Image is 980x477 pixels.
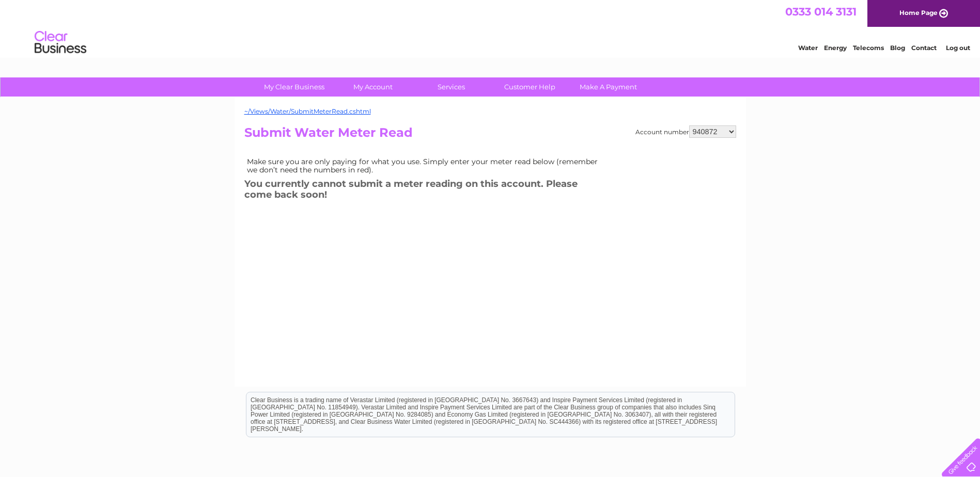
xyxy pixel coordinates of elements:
[824,44,847,52] a: Energy
[487,77,572,97] a: Customer Help
[946,44,970,52] a: Log out
[330,77,415,97] a: My Account
[911,44,937,52] a: Contact
[244,155,606,177] td: Make sure you are only paying for what you use. Simply enter your meter read below (remember we d...
[566,77,651,97] a: Make A Payment
[244,177,606,205] h3: You currently cannot submit a meter reading on this account. Please come back soon!
[785,5,857,18] a: 0333 014 3131
[798,44,818,52] a: Water
[890,44,905,52] a: Blog
[34,27,87,58] img: logo.png
[635,125,736,138] div: Account number
[252,77,337,97] a: My Clear Business
[853,44,884,52] a: Telecoms
[244,125,736,145] h2: Submit Water Meter Read
[246,6,735,50] div: Clear Business is a trading name of Verastar Limited (registered in [GEOGRAPHIC_DATA] No. 3667643...
[409,77,494,97] a: Services
[244,107,371,115] a: ~/Views/Water/SubmitMeterRead.cshtml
